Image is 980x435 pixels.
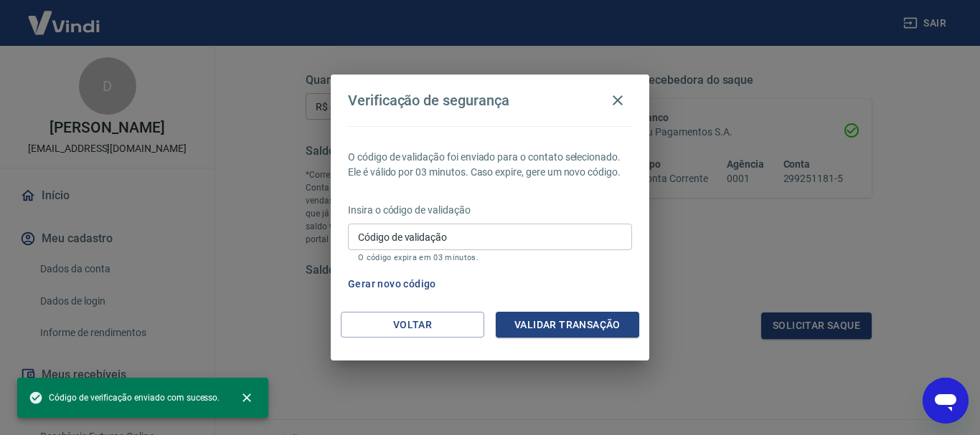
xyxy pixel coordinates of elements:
[342,271,442,297] button: Gerar novo código
[923,378,969,424] iframe: Botão para abrir a janela de mensagens
[358,253,622,262] p: O código expira em 03 minutos.
[231,382,263,414] button: close
[29,391,220,405] span: Código de verificação enviado com sucesso.
[348,203,632,218] p: Insira o código de validação
[348,92,509,109] h4: Verificação de segurança
[496,312,639,338] button: Validar transação
[348,150,632,180] p: O código de validação foi enviado para o contato selecionado. Ele é válido por 03 minutos. Caso e...
[341,312,484,338] button: Voltar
